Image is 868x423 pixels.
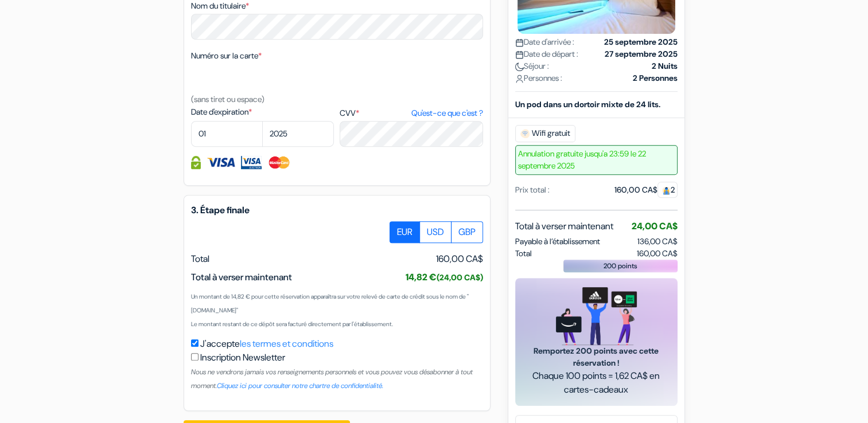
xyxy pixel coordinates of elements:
[515,75,524,83] img: user_icon.svg
[191,367,473,390] small: Nous ne vendrons jamais vos renseignements personnels et vous pouvez vous désabonner à tout moment.
[191,293,469,314] small: Un montant de 14,82 € pour cette réservation apparaîtra sur votre relevé de carte de crédit sous ...
[515,50,524,59] img: calendar.svg
[515,184,550,196] div: Prix total :
[200,351,285,365] label: Inscription Newsletter
[515,99,660,109] b: Un pod dans un dortoir mixte de 24 lits.
[515,72,562,84] span: Personnes :
[604,36,678,48] strong: 25 septembre 2025
[191,205,483,216] h5: 3. Étape finale
[390,221,420,243] label: EUR
[515,60,549,72] span: Séjour :
[529,345,664,369] span: Remportez 200 points avec cette réservation !
[411,107,482,119] a: Qu'est-ce que c'est ?
[556,287,637,345] img: gift_card_hero_new.png
[419,221,451,243] label: USD
[637,248,678,260] span: 160,00 CA$
[520,129,530,138] img: free_wifi.svg
[515,236,600,248] span: Payable à l’établissement
[515,62,524,71] img: moon.svg
[217,381,383,390] a: Cliquez ici pour consulter notre chartre de confidentialité.
[191,271,292,283] span: Total à verser maintenant
[515,36,574,48] span: Date d'arrivée :
[241,156,262,169] img: Visa Electron
[515,48,578,60] span: Date de départ :
[200,337,333,351] label: J'accepte
[340,107,482,119] label: CVV
[637,236,678,246] span: 136,00 CA$
[632,220,678,232] span: 24,00 CA$
[390,221,483,243] div: Basic radio toggle button group
[529,369,664,397] span: Chaque 100 points = 1,62 CA$ en cartes-cadeaux
[240,338,333,350] a: les termes et conditions
[515,38,524,47] img: calendar.svg
[515,125,575,142] span: Wifi gratuit
[437,272,483,283] small: (24,00 CA$)
[633,72,678,84] strong: 2 Personnes
[515,248,532,260] span: Total
[652,60,678,72] strong: 2 Nuits
[191,94,264,104] small: (sans tiret ou espace)
[451,221,483,243] label: GBP
[614,184,678,196] div: 160,00 CA$
[515,145,678,175] span: Annulation gratuite jusqu'a 23:59 le 22 septembre 2025
[657,182,678,198] span: 2
[207,156,235,169] img: Visa
[191,106,334,118] label: Date d'expiration
[191,253,209,265] span: Total
[436,252,483,266] span: 160,00 CA$
[406,271,483,283] span: 14,82 €
[604,261,637,271] span: 200 points
[191,156,201,169] img: Information de carte de crédit entièrement encryptée et sécurisée
[267,156,291,169] img: Master Card
[605,48,678,60] strong: 27 septembre 2025
[191,320,393,328] small: Le montant restant de ce dépôt sera facturé directement par l'établissement.
[662,186,671,195] img: guest.svg
[515,220,613,233] span: Total à verser maintenant
[191,50,262,62] label: Numéro sur la carte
